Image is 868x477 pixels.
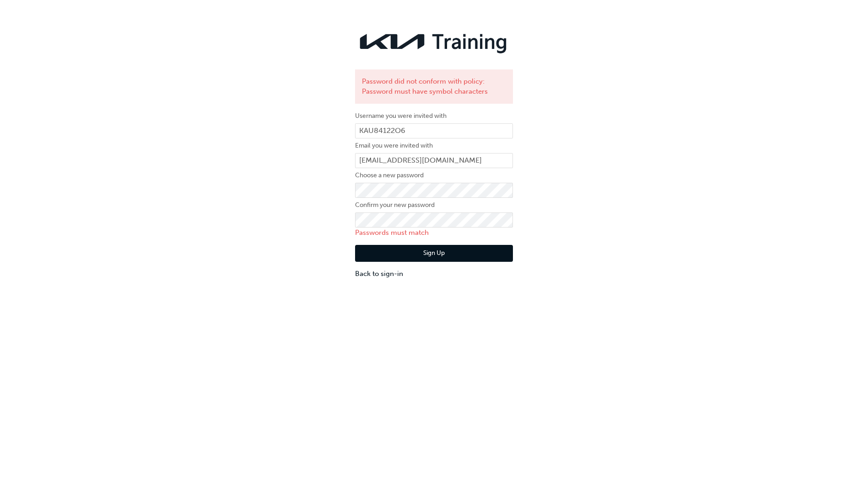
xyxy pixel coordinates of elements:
[355,200,513,211] label: Confirm your new password
[355,228,513,238] p: Passwords must match
[355,269,513,279] a: Back to sign-in
[355,123,513,139] input: Username
[355,27,513,56] img: kia-training
[355,245,513,262] button: Sign Up
[355,69,513,104] div: Password did not conform with policy: Password must have symbol characters
[355,111,513,122] label: Username you were invited with
[355,140,513,151] label: Email you were invited with
[355,170,513,181] label: Choose a new password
